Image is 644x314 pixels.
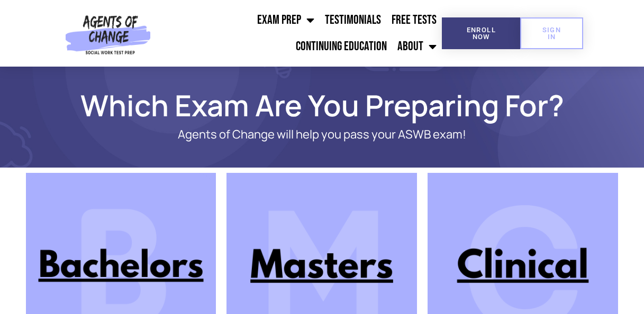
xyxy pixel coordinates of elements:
[291,33,392,60] a: Continuing Education
[520,17,583,49] a: SIGN IN
[252,7,320,33] a: Exam Prep
[386,7,442,33] a: Free Tests
[69,128,575,141] p: Agents of Change will help you pass your ASWB exam!
[537,26,566,40] span: SIGN IN
[459,26,503,40] span: Enroll Now
[155,7,442,60] nav: Menu
[392,33,442,60] a: About
[320,7,386,33] a: Testimonials
[26,93,618,117] h1: Which Exam Are You Preparing For?
[442,17,520,49] a: Enroll Now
